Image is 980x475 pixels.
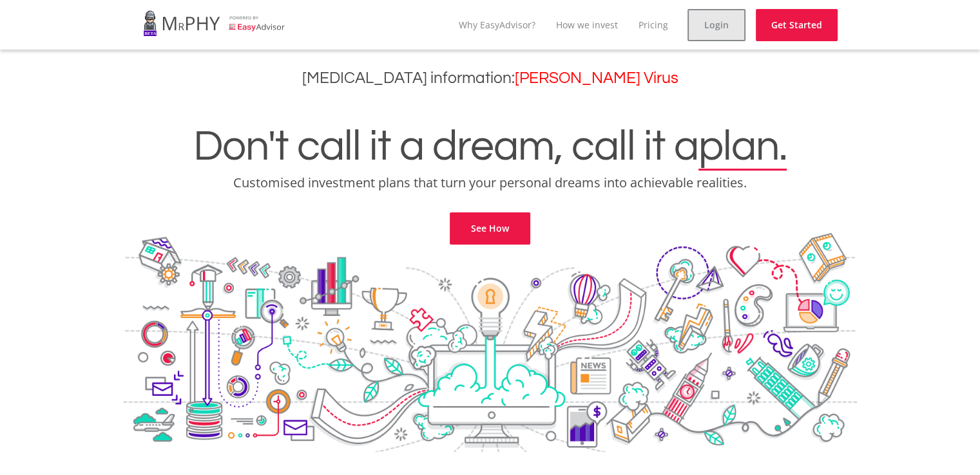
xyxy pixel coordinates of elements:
[556,19,618,31] a: How we invest
[687,9,745,41] a: Login
[10,69,970,88] h3: [MEDICAL_DATA] information:
[698,125,787,169] span: plan.
[756,9,838,41] a: Get Started
[10,174,970,192] p: Customised investment plans that turn your personal dreams into achievable realities.
[459,19,535,31] a: Why EasyAdvisor?
[639,19,668,31] a: Pricing
[10,125,970,169] h1: Don't call it a dream, call it a
[515,70,678,86] a: [PERSON_NAME] Virus
[450,212,530,245] a: See How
